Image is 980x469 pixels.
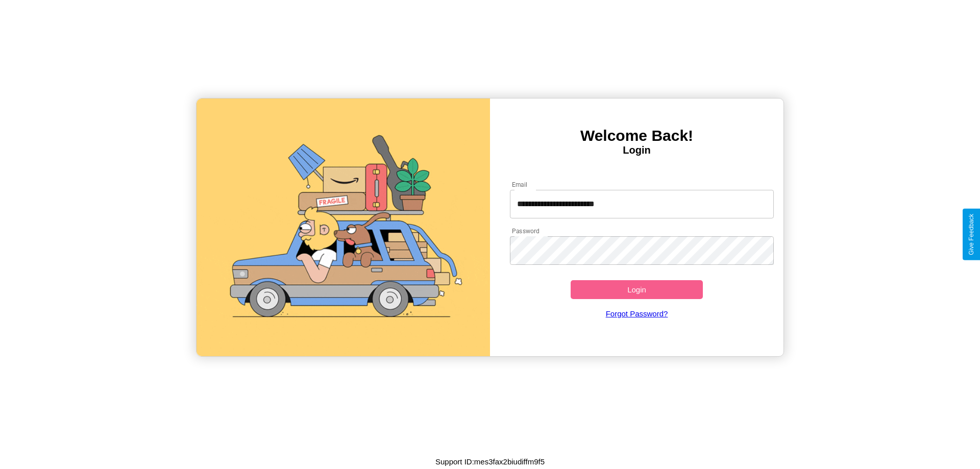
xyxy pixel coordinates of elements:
button: Login [571,280,703,299]
a: Forgot Password? [505,299,769,328]
label: Email [512,180,528,189]
div: Give Feedback [968,214,975,255]
h3: Welcome Back! [490,127,783,144]
img: gif [197,98,490,356]
h4: Login [490,144,783,156]
label: Password [512,227,539,235]
p: Support ID: mes3fax2biudiffm9f5 [435,455,545,468]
